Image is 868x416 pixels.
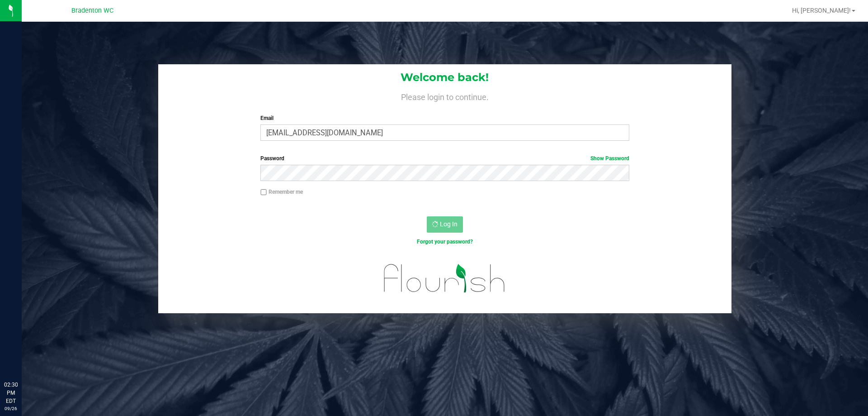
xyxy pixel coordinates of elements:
[4,381,18,405] p: 02:30 PM EDT
[260,188,303,196] label: Remember me
[427,216,463,233] button: Log In
[373,255,516,301] img: flourish_logo.svg
[71,7,113,14] span: Bradenton WC
[4,405,18,412] p: 09/26
[260,189,267,196] input: Remember me
[417,239,473,245] a: Forgot your password?
[440,220,458,228] span: Log In
[260,155,284,162] span: Password
[260,114,629,122] label: Email
[158,72,731,83] h1: Welcome back!
[590,155,629,162] a: Show Password
[792,7,851,14] span: Hi, [PERSON_NAME]!
[158,91,731,101] h4: Please login to continue.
